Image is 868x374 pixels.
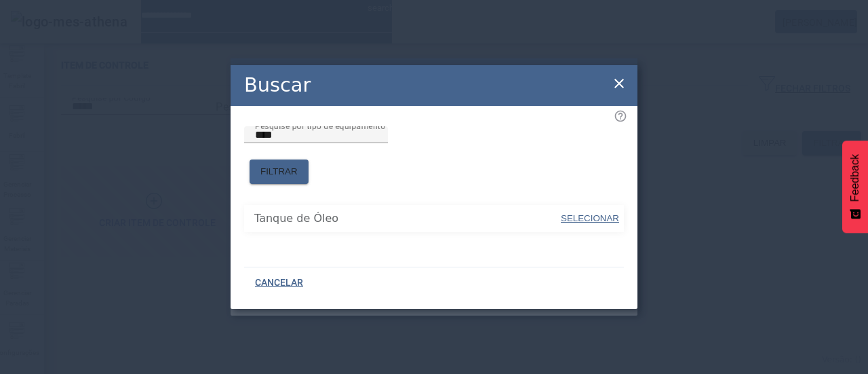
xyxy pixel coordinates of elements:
button: Feedback - Mostrar pesquisa [842,141,868,233]
button: CANCELAR [244,271,314,295]
mat-label: Pesquise por tipo de equipamento [255,121,385,130]
span: SELECIONAR [561,213,619,223]
button: SELECIONAR [559,206,620,231]
span: FILTRAR [260,165,298,179]
button: FILTRAR [250,160,309,184]
h2: Buscar [244,71,311,100]
span: Feedback [849,154,861,202]
span: Tanque de Óleo [254,210,559,227]
span: CANCELAR [255,276,303,290]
